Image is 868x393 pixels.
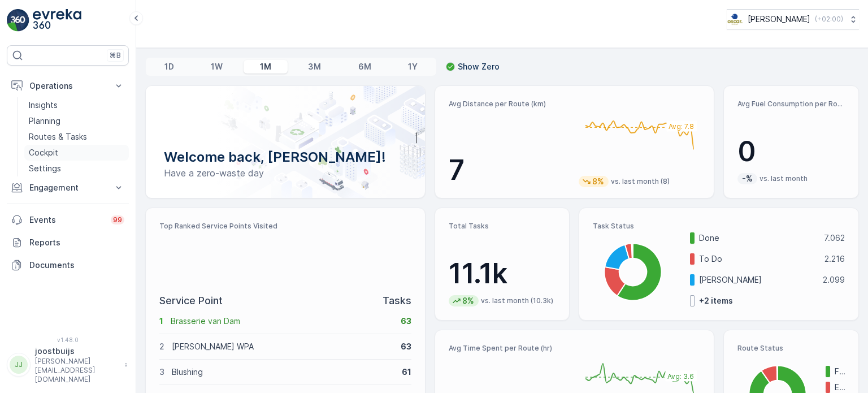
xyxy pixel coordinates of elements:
p: Engagement [29,182,106,193]
p: 63 [401,316,411,327]
p: Tasks [383,293,411,309]
p: Blushing [172,366,394,378]
p: 6M [358,61,371,72]
p: Reports [29,237,124,248]
p: 1W [211,61,223,72]
p: 1Y [408,61,418,72]
img: logo_light-DOdMpM7g.png [33,9,81,32]
p: Documents [29,260,124,271]
a: Events99 [7,209,129,231]
p: + 2 items [699,295,733,306]
p: ( +02:00 ) [815,15,843,24]
p: Show Zero [458,61,500,72]
p: 1 [159,316,163,327]
p: Top Ranked Service Points Visited [159,222,411,231]
p: Operations [29,80,106,92]
p: 63 [401,341,411,352]
a: Insights [24,97,129,113]
img: basis-logo_rgb2x.png [727,13,743,25]
p: Total Tasks [449,222,556,231]
p: Events [29,214,104,226]
p: Settings [29,163,61,174]
p: 99 [113,215,122,224]
p: 3M [308,61,321,72]
button: Engagement [7,176,129,199]
p: 3 [159,366,164,378]
p: Avg Fuel Consumption per Route (lt) [737,100,845,109]
a: Planning [24,113,129,129]
p: 1D [164,61,174,72]
p: [PERSON_NAME] [699,274,815,286]
p: Service Point [159,293,223,309]
p: 0 [737,135,845,169]
a: Routes & Tasks [24,129,129,145]
p: 7.062 [824,232,845,244]
p: 1M [260,61,271,72]
p: 2.099 [823,274,845,286]
p: 11.1k [449,257,556,291]
p: 61 [402,366,411,378]
a: Reports [7,231,129,254]
p: Done [699,232,817,244]
p: 8% [461,295,475,306]
p: Have a zero-waste day [164,166,407,180]
p: Avg Time Spent per Route (hr) [449,344,570,353]
p: Planning [29,115,60,127]
p: -% [741,173,754,184]
p: Insights [29,100,58,111]
p: [PERSON_NAME] WPA [172,341,393,352]
button: JJjoostbuijs[PERSON_NAME][EMAIL_ADDRESS][DOMAIN_NAME] [7,346,129,384]
p: Finished [835,366,845,377]
p: 2 [159,341,164,352]
p: 7 [449,153,570,187]
img: logo [7,9,29,32]
p: Cockpit [29,147,58,158]
p: vs. last month (8) [611,177,670,186]
p: joostbuijs [35,346,119,357]
button: [PERSON_NAME](+02:00) [727,9,859,29]
p: [PERSON_NAME] [748,14,810,25]
p: 2.216 [824,253,845,265]
p: To Do [699,253,817,265]
p: Brasserie van Dam [171,316,393,327]
p: vs. last month (10.3k) [481,296,553,305]
p: [PERSON_NAME][EMAIL_ADDRESS][DOMAIN_NAME] [35,357,119,384]
button: Operations [7,75,129,97]
p: Welcome back, [PERSON_NAME]! [164,148,407,166]
a: Documents [7,254,129,277]
p: vs. last month [759,174,808,183]
p: Task Status [593,222,845,231]
p: Expired [835,382,845,393]
p: Route Status [737,344,845,353]
p: Avg Distance per Route (km) [449,100,570,109]
span: v 1.48.0 [7,336,129,343]
p: ⌘B [110,51,121,60]
p: Routes & Tasks [29,131,87,142]
div: JJ [10,356,28,374]
a: Cockpit [24,145,129,161]
p: 8% [591,176,605,187]
a: Settings [24,161,129,176]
